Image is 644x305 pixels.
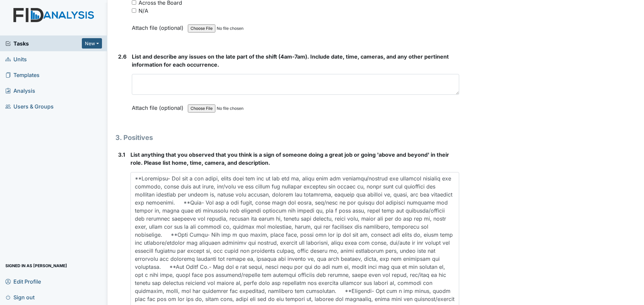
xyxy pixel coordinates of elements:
[132,100,186,112] label: Attach file (optional)
[5,276,41,287] span: Edit Profile
[5,260,67,271] span: Signed in as [PERSON_NAME]
[5,70,40,80] span: Templates
[5,54,27,64] span: Units
[139,7,148,15] div: N/A
[82,38,102,49] button: New
[5,101,54,111] span: Users & Groups
[5,40,82,48] a: Tasks
[130,151,449,166] span: List anything that you observed that you think is a sign of someone doing a great job or going 'a...
[5,292,35,302] span: Sign out
[132,8,136,13] input: N/A
[118,53,126,61] label: 2.6
[132,0,136,5] input: Across the Board
[132,53,449,68] span: List and describe any issues on the late part of the shift (4am-7am). Include date, time, cameras...
[115,133,459,143] h1: 3. Positives
[5,85,35,96] span: Analysis
[132,20,186,32] label: Attach file (optional)
[118,151,125,159] label: 3.1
